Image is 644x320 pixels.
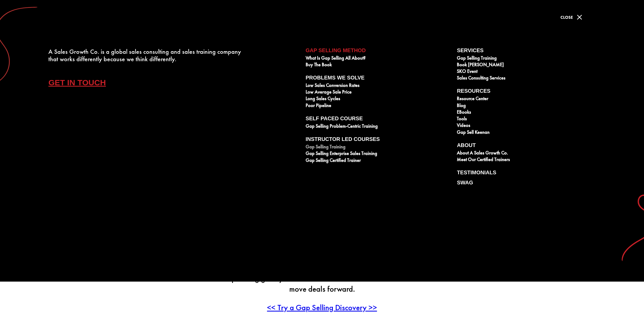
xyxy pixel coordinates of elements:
a: Gap Sell Keenan [457,130,602,136]
a: eBooks [457,109,602,116]
a: Problems We Solve [306,75,451,83]
span: Close [560,15,573,20]
a: Buy The Book [306,62,451,69]
a: Low Sales Conversion Rates [306,83,451,89]
a: Get In Touch [48,73,114,92]
a: Low Average Sale Price [306,89,451,96]
a: Blog [457,103,602,109]
a: Gap Selling Enterprise Sales Training [306,151,451,157]
a: Resources [457,88,602,96]
a: << Try a Gap Selling Discovery >> [267,302,377,313]
div: A Sales Growth Co. is a global sales consulting and sales training company that works differently... [48,48,244,63]
a: SKO Event [457,69,602,75]
a: Services [457,47,602,55]
p: Sales are won by uncovering what’s broken, what it’s costing, and why it needs to be fixed now. G... [179,263,465,303]
a: Sales Consulting Services [457,75,602,82]
a: Testimonials [457,170,602,177]
a: Instructor Led Courses [306,136,451,144]
a: Resource Center [457,96,602,103]
a: Videos [457,123,602,129]
a: Meet our Certified Trainers [457,157,602,163]
a: Self Paced Course [306,115,451,123]
a: Poor Pipeline [306,103,451,109]
a: Gap Selling Training [457,55,602,62]
a: Gap Selling Certified Trainer [306,158,451,164]
a: About A Sales Growth Co. [457,150,602,157]
a: About [457,142,602,150]
a: Book [PERSON_NAME] [457,62,602,69]
a: Swag [457,180,602,188]
span: M [574,12,585,23]
a: Gap Selling Method [306,47,451,55]
a: Gap Selling Training [306,144,451,151]
a: Tools [457,116,602,123]
a: What is Gap Selling all about? [306,55,451,62]
a: Long Sales Cycles [306,96,451,103]
a: Gap Selling Problem-Centric Training [306,123,451,130]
